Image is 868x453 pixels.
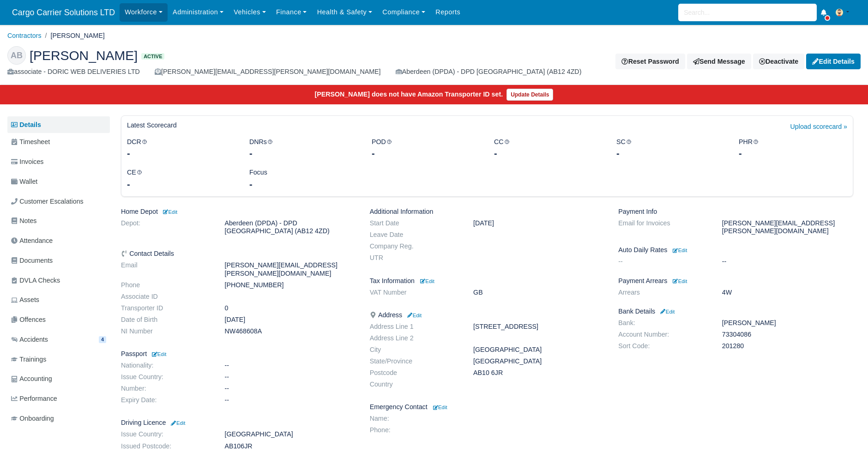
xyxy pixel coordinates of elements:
[217,362,362,369] dd: --
[217,219,362,235] dd: Aberdeen (DPDA) - DPD [GEOGRAPHIC_DATA] (AB12 4ZD)
[217,373,362,381] dd: --
[370,208,605,216] h6: Additional Information
[433,405,447,410] small: Edit
[169,420,185,426] small: Edit
[618,208,853,216] h6: Payment Info
[155,66,381,77] div: [PERSON_NAME][EMAIL_ADDRESS][PERSON_NAME][DOMAIN_NAME]
[702,346,868,453] div: Chat Widget
[11,393,57,404] span: Performance
[162,209,177,215] small: Edit
[377,3,430,21] a: Compliance
[0,39,868,85] div: Alexander Beston
[42,30,105,41] li: [PERSON_NAME]
[7,410,110,428] a: Onboarding
[7,153,110,171] a: Invoices
[370,277,605,285] h6: Tax Information
[7,212,110,230] a: Notes
[611,219,715,235] dt: Email for Invoices
[114,219,217,235] dt: Depot:
[7,331,110,349] a: Accidents 4
[615,54,685,69] button: Reset Password
[7,46,26,65] div: AB
[11,216,36,226] span: Notes
[217,396,362,404] dd: --
[363,334,466,342] dt: Address Line 2
[466,323,611,331] dd: [STREET_ADDRESS]
[114,385,217,393] dt: Number:
[790,121,847,137] a: Upload scorecard »
[127,147,235,160] div: -
[217,430,362,438] dd: [GEOGRAPHIC_DATA]
[99,336,106,343] span: 4
[217,385,362,393] dd: --
[618,277,853,285] h6: Payment Arrears
[11,275,60,286] span: DVLA Checks
[11,334,48,345] span: Accidents
[611,289,715,296] dt: Arrears
[466,289,611,296] dd: GB
[7,272,110,290] a: DVLA Checks
[114,362,217,369] dt: Nationality:
[363,426,466,434] dt: Phone:
[715,219,860,235] dd: [PERSON_NAME][EMAIL_ADDRESS][PERSON_NAME][DOMAIN_NAME]
[363,346,466,354] dt: City
[687,54,751,69] a: Send Message
[121,208,356,216] h6: Home Depot
[141,53,164,60] span: Active
[312,3,378,21] a: Health & Safety
[11,236,53,246] span: Attendance
[611,342,715,350] dt: Sort Code:
[659,308,675,315] a: Edit
[420,278,434,284] small: Edit
[430,3,465,21] a: Reports
[11,413,54,424] span: Onboarding
[11,255,53,266] span: Documents
[120,167,242,191] div: CE
[363,381,466,388] dt: Country
[7,291,110,309] a: Assets
[229,3,271,21] a: Vehicles
[363,254,466,262] dt: UTR
[673,278,687,284] small: Edit
[372,147,480,160] div: -
[753,54,804,69] a: Deactivate
[120,3,168,21] a: Workforce
[151,350,166,357] a: Edit
[121,350,356,358] h6: Passport
[609,137,732,160] div: SC
[114,430,217,438] dt: Issue Country:
[151,351,166,357] small: Edit
[7,311,110,329] a: Offences
[431,403,447,411] a: Edit
[466,219,611,227] dd: [DATE]
[7,3,120,22] span: Cargo Carrier Solutions LTD
[715,342,860,350] dd: 201280
[715,331,860,338] dd: 73304086
[506,89,553,101] a: Update Details
[7,252,110,270] a: Documents
[363,242,466,250] dt: Company Reg.
[363,369,466,377] dt: Postcode
[363,289,466,296] dt: VAT Number
[7,32,42,39] a: Contractors
[121,250,356,258] h6: Contact Details
[611,258,715,266] dt: --
[114,261,217,277] dt: Email
[11,196,84,207] span: Customer Escalations
[671,246,687,254] a: Edit
[121,419,356,427] h6: Driving Licence
[7,390,110,408] a: Performance
[363,323,466,331] dt: Address Line 1
[271,3,312,21] a: Finance
[242,167,365,191] div: Focus
[370,311,605,319] h6: Address
[7,193,110,211] a: Customer Escalations
[618,246,853,254] h6: Auto Daily Rates
[363,231,466,239] dt: Leave Date
[732,137,854,160] div: PHR
[217,316,362,324] dd: [DATE]
[363,357,466,365] dt: State/Province
[30,49,138,62] span: [PERSON_NAME]
[715,289,860,296] dd: 4W
[162,208,177,215] a: Edit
